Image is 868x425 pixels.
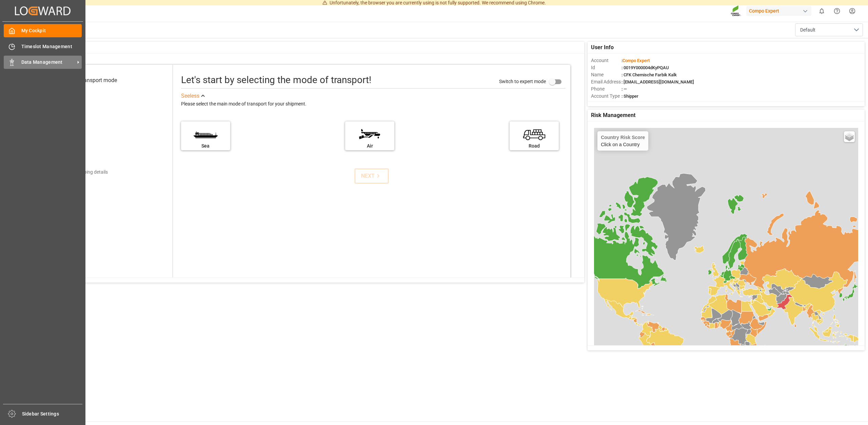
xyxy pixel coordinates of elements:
[499,79,546,84] span: Switch to expert mode
[591,93,622,100] span: Account Type
[22,410,83,418] span: Sidebar Settings
[800,26,815,34] span: Default
[844,131,855,142] a: Layers
[623,58,650,63] span: Compo Expert
[21,43,82,50] span: Timeslot Management
[4,40,82,53] a: Timeslot Management
[4,24,82,37] a: My Cockpit
[746,6,811,16] div: Compo Expert
[601,135,645,140] h4: Country Risk Score
[513,142,555,150] div: Road
[622,58,650,63] span: :
[601,135,645,147] div: Click on a Country
[591,71,622,78] span: Name
[591,64,622,71] span: Id
[622,79,694,84] span: : [EMAIL_ADDRESS][DOMAIN_NAME]
[65,169,108,176] div: Add shipping details
[591,57,622,64] span: Account
[829,3,845,19] button: Help Center
[181,73,371,87] div: Let's start by selecting the mode of transport!
[355,169,389,183] button: NEXT
[591,43,614,52] span: User Info
[795,23,863,36] button: open menu
[21,27,82,34] span: My Cockpit
[622,65,669,70] span: : 0019Y000004dKyPQAU
[746,4,814,17] button: Compo Expert
[814,3,829,19] button: show 0 new notifications
[361,172,382,180] div: NEXT
[731,5,742,17] img: Screenshot%202023-09-29%20at%2010.02.21.png_1712312052.png
[21,59,75,66] span: Data Management
[622,72,677,77] span: : CFK Chemische Farbik Kalk
[181,92,199,100] div: See less
[349,142,391,150] div: Air
[184,142,227,150] div: Sea
[622,94,638,99] span: : Shipper
[64,76,117,84] div: Select transport mode
[591,85,622,93] span: Phone
[181,100,566,108] div: Please select the main mode of transport for your shipment.
[591,111,635,119] span: Risk Management
[591,78,622,85] span: Email Address
[622,86,627,92] span: : —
